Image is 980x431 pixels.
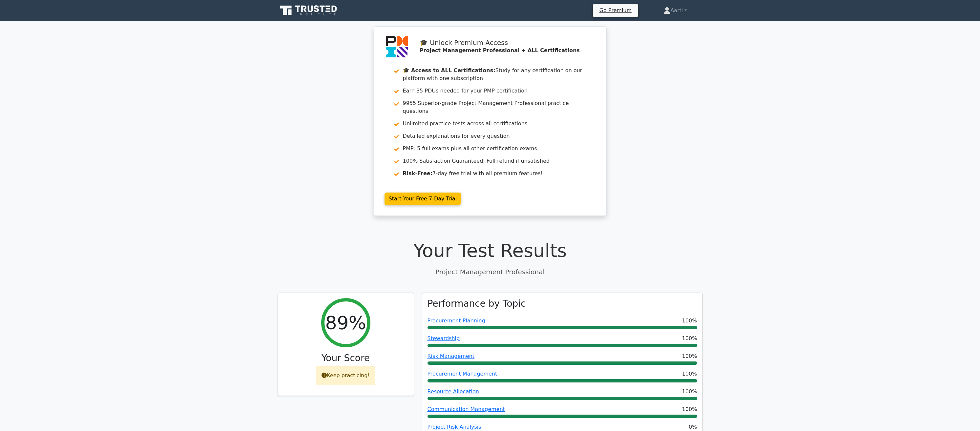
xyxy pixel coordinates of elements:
[316,366,375,385] div: Keep practicing!
[427,406,505,412] a: Communication Management
[427,298,526,309] h3: Performance by Topic
[385,193,461,205] a: Start Your Free 7-Day Trial
[427,353,475,359] a: Risk Management
[427,388,479,395] a: Resource Allocation
[278,239,703,261] h1: Your Test Results
[682,335,697,342] span: 100%
[682,370,697,378] span: 100%
[595,6,636,15] a: Go Premium
[427,424,481,430] a: Project Risk Analysis
[682,388,697,396] span: 100%
[427,371,497,377] a: Procurement Management
[427,318,485,324] a: Procurement Planning
[682,352,697,360] span: 100%
[682,317,697,325] span: 100%
[648,4,702,17] a: Aarti
[278,267,703,277] p: Project Management Professional
[283,353,408,364] h3: Your Score
[682,405,697,413] span: 100%
[427,335,460,341] a: Stewardship
[689,423,697,431] span: 0%
[325,312,366,334] h2: 89%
